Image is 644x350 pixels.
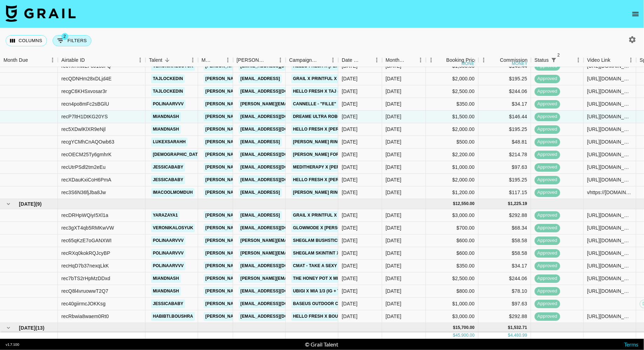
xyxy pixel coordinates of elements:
[426,148,479,161] div: $2,200.00
[342,176,358,183] div: 16/06/2025
[61,275,110,282] div: rec7bTS2rHpMzDDxd
[338,53,382,67] div: Date Created
[535,101,560,107] span: approved
[291,188,361,197] a: [PERSON_NAME] Ring x Anahi
[204,274,318,283] a: [PERSON_NAME][EMAIL_ADDRESS][DOMAIN_NAME]
[61,250,110,257] div: recRXq0kokRQJcyBP
[479,272,531,285] div: $244.06
[61,237,111,244] div: rec65qKzE7oGANXWI
[535,151,560,158] span: approved
[386,88,401,95] div: Jun '25
[462,61,477,66] div: money
[291,100,338,108] a: Cannelle - "FILLE"
[151,299,185,308] a: jessicababy
[479,98,531,111] div: $34.17
[426,272,479,285] div: $2,500.00
[587,189,632,196] div: vhttps://www.instagram.com/reel/DKfoDHETqGH/?igsh=NTc4MTIwNjQ2YQ==
[151,287,181,296] a: miandnash
[535,275,560,282] span: approved
[151,87,185,96] a: tajlockedin
[455,325,475,331] div: 15,700.00
[531,53,584,67] div: Status
[239,74,282,83] a: [EMAIL_ADDRESS]
[151,74,185,83] a: tajlockedin
[342,138,358,145] div: 15/05/2025
[151,100,185,108] a: polinaarvvv
[151,125,181,134] a: miandnash
[19,324,35,331] span: [DATE]
[587,75,632,82] div: https://www.instagram.com/reel/DKkdgw-Aupb/?igsh=MWo2eDdocjU5bGRhMw==
[426,235,479,247] div: $600.00
[342,100,358,107] div: 24/06/2025
[151,274,181,283] a: miandnash
[135,55,145,65] button: Menu
[535,250,560,257] span: approved
[386,164,401,171] div: Jun '25
[555,52,562,59] span: 2
[151,150,204,159] a: [DEMOGRAPHIC_DATA]
[291,249,379,258] a: SHEGLAM Skintint x [PERSON_NAME]
[286,53,338,67] div: Campaign (Type)
[479,285,531,298] div: $78.10
[204,236,318,245] a: [PERSON_NAME][EMAIL_ADDRESS][DOMAIN_NAME]
[587,53,611,67] div: Video Link
[204,112,318,121] a: [PERSON_NAME][EMAIL_ADDRESS][DOMAIN_NAME]
[587,100,632,107] div: https://www.tiktok.com/@polinaarvvv/video/7521809782953676054?_r=1&_t=ZM-8xdyAHiG8wv
[426,310,479,323] div: $3,000.00
[587,151,632,158] div: https://www.instagram.com/reel/DLYLihNxZ60/?igsh=dHV2Nm1zZ3J3eHBy
[386,288,401,295] div: Jul '25
[587,176,632,183] div: https://www.tiktok.com/@jessicababy/video/7521765342062955807?_t=ZP-8xdlb7T4jaY&_r=1
[342,237,358,244] div: 29/07/2025
[342,164,358,171] div: 28/05/2025
[436,55,446,65] button: Sort
[198,53,233,67] div: Manager
[342,151,358,158] div: 28/05/2025
[535,139,560,145] span: approved
[415,55,426,65] button: Menu
[426,111,479,123] div: $1,500.00
[453,325,455,331] div: $
[510,332,527,338] div: 4,480.99
[239,249,353,258] a: [PERSON_NAME][EMAIL_ADDRESS][DOMAIN_NAME]
[624,341,638,348] a: Terms
[291,287,370,296] a: Ubigi x Mia 1/3 (IG + TT, 3 Stories)
[372,55,382,65] button: Menu
[587,288,632,295] div: https://www.instagram.com/reel/DMsVyDyiC44/?igsh=aXFoMXFlNW9mN3Uy
[204,74,318,83] a: [PERSON_NAME][EMAIL_ADDRESS][DOMAIN_NAME]
[446,53,477,67] div: Booking Price
[149,53,162,67] div: Talent
[291,262,431,270] a: CMAT - Take A Sexy Picture Of Me ([PERSON_NAME] Works)
[151,211,179,220] a: yarazaya1
[535,126,560,133] span: approved
[239,138,282,146] a: [EMAIL_ADDRESS]
[61,126,106,133] div: rec5XDwlKlXR9eNjl
[61,75,111,82] div: recQDNHm28xDLjd4E
[426,73,479,85] div: $2,000.00
[233,53,286,67] div: Booker
[61,262,109,269] div: recHqD7b37nexqLkK
[587,113,632,120] div: https://www.instagram.com/reel/DLFa20vOXLr/?igsh=MTJwMTAzdDBzejFoaQ==
[510,201,527,207] div: 1,225.19
[479,247,531,260] div: $58.58
[508,325,510,331] div: $
[386,138,401,145] div: Jun '25
[426,209,479,222] div: $3,000.00
[535,263,560,269] span: approved
[239,150,317,159] a: [EMAIL_ADDRESS][DOMAIN_NAME]
[386,313,401,320] div: Jul '25
[342,262,358,269] div: 10/07/2025
[239,287,317,296] a: [EMAIL_ADDRESS][DOMAIN_NAME]
[237,53,265,67] div: [PERSON_NAME]
[426,85,479,98] div: $2,500.00
[479,55,489,65] button: Menu
[289,53,318,67] div: Campaign (Type)
[61,33,68,40] span: 2
[342,313,358,320] div: 16/06/2025
[386,237,401,244] div: Jul '25
[587,313,632,320] div: https://www.instagram.com/reel/DMvUL38JVv1/?igsh=MTAwM2I3cDdhZG81ZA==
[453,332,455,338] div: $
[342,126,358,133] div: 16/06/2025
[28,55,38,65] button: Sort
[19,200,35,207] span: [DATE]
[305,341,338,348] div: © Grail Talent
